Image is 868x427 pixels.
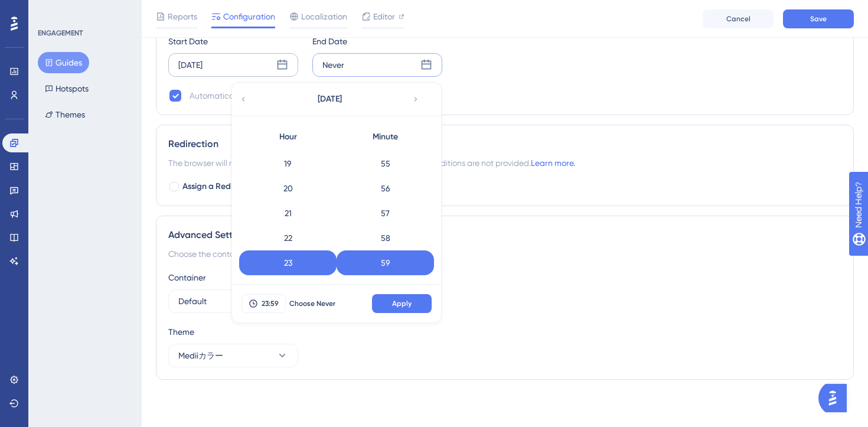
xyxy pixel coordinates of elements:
[168,156,575,170] span: The browser will redirect to the “Redirection URL” when the Targeting Conditions are not provided.
[337,125,434,149] div: Minute
[239,151,337,176] div: 19
[783,9,854,28] button: Save
[178,348,223,363] span: Mediiカラー
[286,294,339,313] button: Choose Never
[38,28,83,38] div: ENGAGEMENT
[318,92,342,106] span: [DATE]
[301,9,347,24] span: Localization
[168,228,841,242] div: Advanced Settings
[818,380,854,416] iframe: UserGuiding AI Assistant Launcher
[289,299,335,308] span: Choose Never
[168,325,841,339] div: Theme
[38,104,92,125] button: Themes
[703,9,774,28] button: Cancel
[38,78,96,99] button: Hotspots
[38,52,89,73] button: Guides
[322,58,344,72] div: Never
[239,226,337,250] div: 22
[178,58,203,72] div: [DATE]
[168,247,841,261] div: Choose the container and theme for the guide.
[270,87,389,111] button: [DATE]
[810,14,827,24] span: Save
[337,176,434,201] div: 56
[242,294,286,313] button: 23:59
[182,180,276,194] span: Assign a Redirection URL
[337,201,434,226] div: 57
[190,89,433,103] div: Automatically set as “Inactive” when the scheduled period is over.
[168,344,298,367] button: Mediiカラー
[531,158,575,168] a: Learn more.
[239,201,337,226] div: 21
[337,226,434,250] div: 58
[337,151,434,176] div: 55
[168,9,197,24] span: Reports
[178,294,207,308] span: Default
[726,14,750,24] span: Cancel
[239,176,337,201] div: 20
[239,250,337,275] div: 23
[168,289,298,313] button: Default
[312,34,442,48] div: End Date
[223,9,275,24] span: Configuration
[392,299,412,308] span: Apply
[239,125,337,149] div: Hour
[337,250,434,275] div: 59
[168,34,298,48] div: Start Date
[168,270,841,285] div: Container
[372,294,432,313] button: Apply
[373,9,395,24] span: Editor
[28,3,74,17] span: Need Help?
[262,299,279,308] span: 23:59
[168,137,841,151] div: Redirection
